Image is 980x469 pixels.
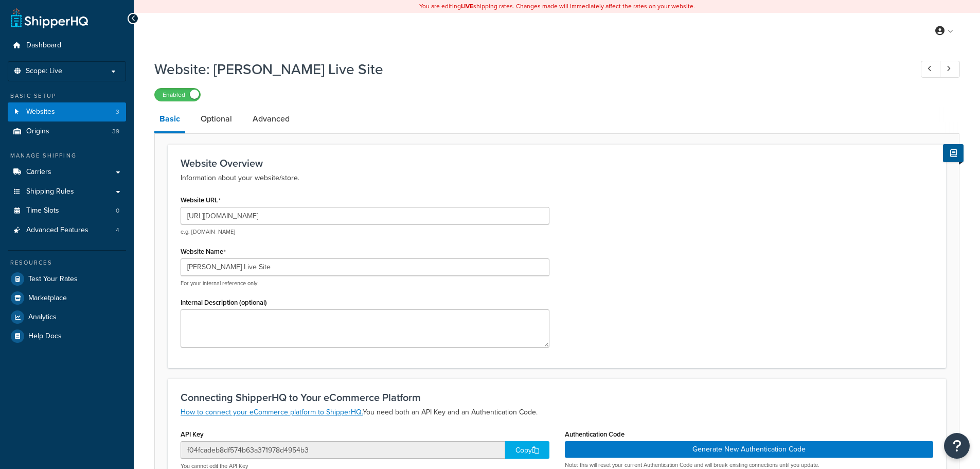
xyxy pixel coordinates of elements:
li: Origins [8,122,126,141]
label: Website Name [181,248,226,256]
span: Websites [26,108,55,116]
span: 39 [112,127,119,136]
div: Basic Setup [8,92,126,100]
a: Next Record [940,61,960,78]
label: Internal Description (optional) [181,299,267,306]
a: Help Docs [8,327,126,345]
span: Scope: Live [26,67,62,76]
span: Analytics [28,313,57,322]
span: Marketplace [28,294,67,303]
div: Copy [505,441,549,459]
h1: Website: [PERSON_NAME] Live Site [154,59,902,79]
a: Dashboard [8,36,126,55]
button: Show Help Docs [943,144,964,162]
div: Resources [8,258,126,267]
label: API Key [181,430,204,438]
a: Websites3 [8,102,126,121]
a: Time Slots0 [8,201,126,220]
label: Website URL [181,196,221,204]
li: Advanced Features [8,221,126,240]
p: You need both an API Key and an Authentication Code. [181,406,933,419]
a: Origins39 [8,122,126,141]
a: Previous Record [921,61,941,78]
button: Open Resource Center [944,433,970,459]
li: Time Slots [8,201,126,220]
p: Note: this will reset your current Authentication Code and will break existing connections until ... [565,461,934,469]
a: Marketplace [8,289,126,307]
a: Carriers [8,163,126,182]
a: Advanced Features4 [8,221,126,240]
a: Shipping Rules [8,182,126,201]
label: Authentication Code [565,430,625,438]
span: Time Slots [26,206,59,215]
span: 0 [116,206,119,215]
span: 3 [116,108,119,116]
a: How to connect your eCommerce platform to ShipperHQ. [181,407,363,418]
h3: Website Overview [181,158,933,169]
span: 4 [116,226,119,235]
p: For your internal reference only [181,280,549,287]
button: Generate New Authentication Code [565,441,934,458]
span: Origins [26,127,49,136]
a: Analytics [8,308,126,326]
li: Websites [8,102,126,121]
span: Advanced Features [26,226,88,235]
label: Enabled [155,89,200,101]
h3: Connecting ShipperHQ to Your eCommerce Platform [181,392,933,403]
span: Test Your Rates [28,275,78,284]
span: Carriers [26,168,51,177]
span: Dashboard [26,41,61,50]
b: LIVE [461,2,473,11]
a: Optional [195,107,237,131]
span: Help Docs [28,332,62,341]
a: Test Your Rates [8,270,126,288]
p: e.g. [DOMAIN_NAME] [181,228,549,236]
a: Basic [154,107,185,133]
div: Manage Shipping [8,151,126,160]
span: Shipping Rules [26,187,74,196]
a: Advanced [247,107,295,131]
p: Information about your website/store. [181,172,933,184]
